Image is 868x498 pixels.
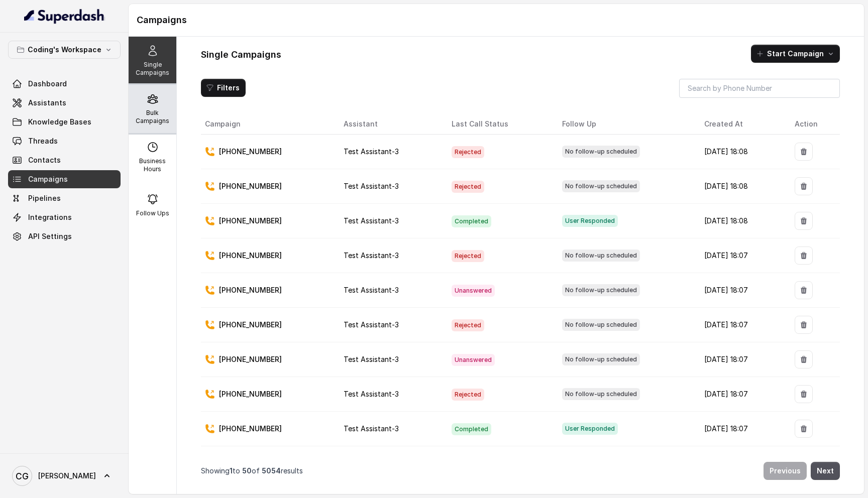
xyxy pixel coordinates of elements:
[16,471,29,481] text: CG
[452,285,495,297] span: Unanswered
[133,109,172,125] p: Bulk Campaigns
[201,47,281,63] h1: Single Campaigns
[28,231,72,241] span: API Settings
[8,151,121,169] a: Contacts
[562,423,618,435] span: User Responded
[764,462,807,480] button: Previous
[452,423,491,435] span: Completed
[344,147,399,156] span: Test Assistant-3
[696,446,787,481] td: [DATE] 18:07
[336,114,444,135] th: Assistant
[562,388,640,400] span: No follow-up scheduled
[444,114,554,135] th: Last Call Status
[8,227,121,245] a: API Settings
[219,251,282,261] p: [PHONE_NUMBER]
[219,147,282,157] p: [PHONE_NUMBER]
[137,12,856,28] h1: Campaigns
[696,377,787,412] td: [DATE] 18:07
[344,251,399,260] span: Test Assistant-3
[554,114,696,135] th: Follow Up
[696,204,787,238] td: [DATE] 18:08
[696,342,787,377] td: [DATE] 18:07
[28,79,67,89] span: Dashboard
[28,136,58,146] span: Threads
[344,182,399,190] span: Test Assistant-3
[562,215,618,227] span: User Responded
[219,181,282,191] p: [PHONE_NUMBER]
[562,180,640,192] span: No follow-up scheduled
[344,424,399,433] span: Test Assistant-3
[344,355,399,363] span: Test Assistant-3
[679,79,840,98] input: Search by Phone Number
[787,114,840,135] th: Action
[344,286,399,294] span: Test Assistant-3
[38,471,96,481] span: [PERSON_NAME]
[8,170,121,188] a: Campaigns
[24,8,105,24] img: light.svg
[452,354,495,366] span: Unanswered
[219,320,282,330] p: [PHONE_NUMBER]
[28,212,72,222] span: Integrations
[696,114,787,135] th: Created At
[8,113,121,131] a: Knowledge Bases
[452,215,491,227] span: Completed
[230,466,233,475] span: 1
[8,94,121,112] a: Assistants
[28,117,91,127] span: Knowledge Bases
[811,462,840,480] button: Next
[8,75,121,93] a: Dashboard
[452,319,484,331] span: Rejected
[219,285,282,295] p: [PHONE_NUMBER]
[8,132,121,150] a: Threads
[8,41,121,59] button: Coding's Workspace
[751,45,840,63] button: Start Campaign
[136,209,169,217] p: Follow Ups
[8,462,121,490] a: [PERSON_NAME]
[8,189,121,207] a: Pipelines
[696,169,787,204] td: [DATE] 18:08
[696,412,787,446] td: [DATE] 18:07
[28,44,101,56] p: Coding's Workspace
[28,155,61,165] span: Contacts
[262,466,281,475] span: 5054
[344,390,399,398] span: Test Assistant-3
[219,216,282,226] p: [PHONE_NUMBER]
[8,208,121,226] a: Integrations
[201,466,303,476] p: Showing to of results
[133,157,172,173] p: Business Hours
[28,193,61,203] span: Pipelines
[696,135,787,169] td: [DATE] 18:08
[201,456,840,486] nav: Pagination
[201,114,336,135] th: Campaign
[219,354,282,364] p: [PHONE_NUMBER]
[201,79,246,97] button: Filters
[28,174,68,184] span: Campaigns
[696,238,787,273] td: [DATE] 18:07
[562,146,640,158] span: No follow-up scheduled
[562,353,640,365] span: No follow-up scheduled
[696,273,787,308] td: [DATE] 18:07
[344,216,399,225] span: Test Assistant-3
[452,181,484,193] span: Rejected
[452,250,484,262] span: Rejected
[562,284,640,296] span: No follow-up scheduled
[562,319,640,331] span: No follow-up scheduled
[219,389,282,399] p: [PHONE_NUMBER]
[242,466,252,475] span: 50
[452,389,484,401] span: Rejected
[344,320,399,329] span: Test Assistant-3
[28,98,66,108] span: Assistants
[133,61,172,77] p: Single Campaigns
[696,308,787,342] td: [DATE] 18:07
[219,424,282,434] p: [PHONE_NUMBER]
[452,146,484,158] span: Rejected
[562,250,640,262] span: No follow-up scheduled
